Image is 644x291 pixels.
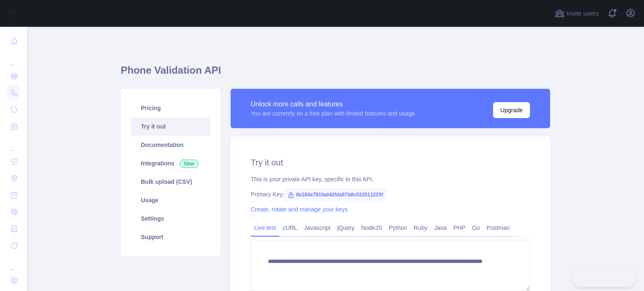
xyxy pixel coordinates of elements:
[251,206,348,213] a: Create, rotate and manage your keys
[131,99,210,117] a: Pricing
[385,221,410,234] a: Python
[469,221,483,234] a: Go
[121,64,550,84] h1: Phone Validation API
[251,190,530,198] div: Primary Key:
[251,109,415,118] div: You are currently on a free plan with limited features and usage
[410,221,431,234] a: Ruby
[279,221,301,234] a: cURL
[131,209,210,228] a: Settings
[251,157,530,168] h2: Try it out
[179,160,199,168] span: New
[572,269,636,287] iframe: Toggle Customer Support
[251,175,530,183] div: This is your private API key, specific to this API.
[358,221,385,234] a: NodeJS
[483,221,513,234] a: Postman
[131,136,210,154] a: Documentation
[7,136,20,152] div: ...
[553,7,600,20] button: Invite users
[301,221,334,234] a: Javascript
[450,221,469,234] a: PHP
[493,102,530,118] button: Upgrade
[7,50,20,67] div: ...
[284,188,387,201] span: 8e184e791fad42fda87b8c022511225f
[131,228,210,246] a: Support
[251,221,279,234] a: Live test
[131,117,210,136] a: Try it out
[7,255,20,271] div: ...
[131,173,210,191] a: Bulk upload (CSV)
[431,221,450,234] a: Java
[131,154,210,173] a: Integrations New
[131,191,210,209] a: Usage
[566,9,599,18] span: Invite users
[334,221,358,234] a: jQuery
[251,99,415,109] div: Unlock more calls and features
